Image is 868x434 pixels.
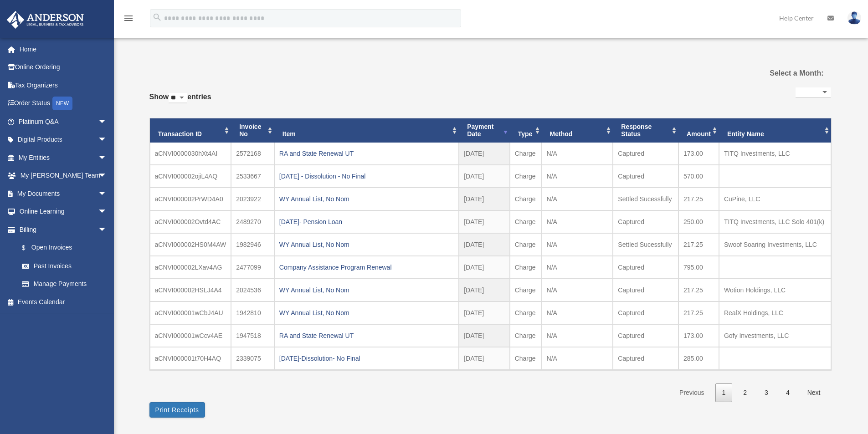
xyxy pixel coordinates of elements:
td: Captured [613,210,678,233]
td: CuPine, LLC [719,188,831,210]
i: search [152,12,162,22]
th: Payment Date: activate to sort column ascending [459,118,509,143]
td: Charge [510,165,542,188]
div: NEW [52,97,72,110]
i: menu [123,13,134,24]
td: aCNVI000002HS0M4AW [150,233,231,256]
td: aCNVI000002Ovtd4AC [150,210,231,233]
img: User Pic [847,11,861,25]
td: Charge [510,210,542,233]
td: 217.25 [678,279,719,301]
th: Type: activate to sort column ascending [510,118,542,143]
button: Print Receipts [149,402,205,418]
img: Anderson Advisors Platinum Portal [4,11,87,29]
label: Select a Month: [724,67,823,80]
td: 285.00 [678,347,719,370]
a: Digital Productsarrow_drop_down [6,131,121,149]
a: Past Invoices [13,257,116,275]
td: [DATE] [459,256,509,279]
a: Order StatusNEW [6,94,121,113]
span: arrow_drop_down [98,184,116,203]
td: Captured [613,301,678,324]
td: 570.00 [678,165,719,188]
th: Invoice No: activate to sort column ascending [231,118,274,143]
a: Billingarrow_drop_down [6,220,121,239]
div: WY Annual List, No Nom [279,238,454,251]
th: Amount: activate to sort column ascending [678,118,719,143]
span: arrow_drop_down [98,220,116,239]
td: Captured [613,165,678,188]
td: aCNVI000002PrWD4A0 [150,188,231,210]
td: Charge [510,188,542,210]
td: aCNVI0000030hXt4AI [150,143,231,165]
a: 3 [758,383,775,402]
td: Charge [510,256,542,279]
td: Captured [613,324,678,347]
td: 1947518 [231,324,274,347]
td: 1982946 [231,233,274,256]
td: N/A [542,210,613,233]
td: 217.25 [678,233,719,256]
td: 217.25 [678,301,719,324]
td: N/A [542,279,613,301]
td: [DATE] [459,165,509,188]
td: 217.25 [678,188,719,210]
td: aCNVI000001t70H4AQ [150,347,231,370]
td: Charge [510,143,542,165]
td: Settled Sucessfully [613,233,678,256]
td: Captured [613,143,678,165]
td: 1942810 [231,301,274,324]
a: Online Learningarrow_drop_down [6,203,121,221]
a: 2 [736,383,754,402]
div: Company Assistance Program Renewal [279,261,454,274]
span: arrow_drop_down [98,148,116,167]
td: 2023922 [231,188,274,210]
a: Home [6,40,121,58]
th: Method: activate to sort column ascending [542,118,613,143]
td: Gofy Investments, LLC [719,324,831,347]
th: Item: activate to sort column ascending [274,118,459,143]
div: RA and State Renewal UT [279,329,454,342]
td: TITQ Investments, LLC [719,143,831,165]
a: 1 [715,383,733,402]
td: aCNVI000002HSLJ4A4 [150,279,231,301]
td: 250.00 [678,210,719,233]
td: Swoof Soaring Investments, LLC [719,233,831,256]
span: $ [27,242,31,254]
div: [DATE]- Pension Loan [279,215,454,228]
div: WY Annual List, No Nom [279,284,454,296]
a: 4 [779,383,796,402]
a: Previous [673,383,711,402]
th: Transaction ID: activate to sort column ascending [150,118,231,143]
a: My Documentsarrow_drop_down [6,184,121,203]
td: 173.00 [678,324,719,347]
th: Response Status: activate to sort column ascending [613,118,678,143]
a: $Open Invoices [13,239,121,257]
td: aCNVI000002ojiL4AQ [150,165,231,188]
td: Charge [510,233,542,256]
td: N/A [542,188,613,210]
td: [DATE] [459,324,509,347]
td: 795.00 [678,256,719,279]
td: aCNVI000001wCcv4AE [150,324,231,347]
span: arrow_drop_down [98,167,116,185]
td: Captured [613,256,678,279]
td: N/A [542,143,613,165]
td: [DATE] [459,233,509,256]
td: 2477099 [231,256,274,279]
td: Settled Sucessfully [613,188,678,210]
td: 173.00 [678,143,719,165]
td: Charge [510,301,542,324]
a: Tax Organizers [6,76,121,94]
td: [DATE] [459,210,509,233]
td: [DATE] [459,279,509,301]
a: My Entitiesarrow_drop_down [6,148,121,167]
td: Charge [510,324,542,347]
div: RA and State Renewal UT [279,147,454,160]
td: Charge [510,347,542,370]
td: 2339075 [231,347,274,370]
a: Events Calendar [6,293,121,311]
label: Show entries [149,91,211,112]
div: WY Annual List, No Nom [279,306,454,319]
select: Showentries [169,93,187,103]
